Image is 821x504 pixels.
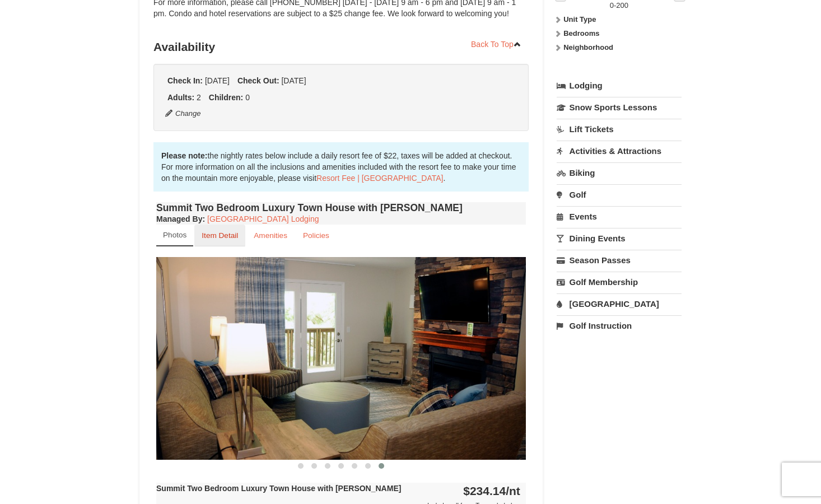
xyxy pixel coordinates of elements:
small: Item Detail [202,231,238,240]
strong: Neighborhood [563,43,613,52]
a: [GEOGRAPHIC_DATA] [557,293,682,314]
h3: Availability [153,36,529,58]
a: Lodging [557,76,682,96]
span: 200 [616,1,628,10]
a: Dining Events [557,228,682,249]
a: Policies [296,225,337,246]
a: [GEOGRAPHIC_DATA] Lodging [207,214,319,223]
a: Snow Sports Lessons [557,97,682,118]
strong: Adults: [167,93,194,102]
span: 2 [197,93,201,102]
small: Policies [303,231,329,240]
a: Photos [156,225,193,246]
strong: Children: [209,93,243,102]
h4: Summit Two Bedroom Luxury Town House with [PERSON_NAME] [156,202,526,213]
span: [DATE] [205,76,230,85]
strong: Please note: [161,151,207,160]
small: Amenities [254,231,287,240]
span: 0 [245,93,250,102]
strong: : [156,214,205,223]
a: Activities & Attractions [557,141,682,161]
a: Item Detail [194,225,245,246]
a: Golf Instruction [557,315,682,336]
span: 0 [610,1,614,10]
span: [DATE] [281,76,306,85]
a: Resort Fee | [GEOGRAPHIC_DATA] [316,174,443,183]
button: Change [165,108,202,120]
img: 18876286-209-a0fa8fad.png [156,257,526,459]
a: Lift Tickets [557,119,682,139]
a: Back To Top [464,36,529,53]
a: Amenities [246,225,295,246]
strong: Unit Type [563,15,596,24]
div: the nightly rates below include a daily resort fee of $22, taxes will be added at checkout. For m... [153,142,529,192]
a: Events [557,206,682,227]
a: Golf [557,184,682,205]
strong: Check In: [167,76,203,85]
a: Golf Membership [557,272,682,292]
span: /nt [506,484,520,497]
strong: $234.14 [463,484,520,497]
a: Season Passes [557,250,682,270]
a: Biking [557,162,682,183]
span: Managed By [156,214,202,223]
strong: Check Out: [237,76,279,85]
small: Photos [163,231,186,239]
strong: Bedrooms [563,29,599,38]
strong: Summit Two Bedroom Luxury Town House with [PERSON_NAME] [156,484,401,493]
